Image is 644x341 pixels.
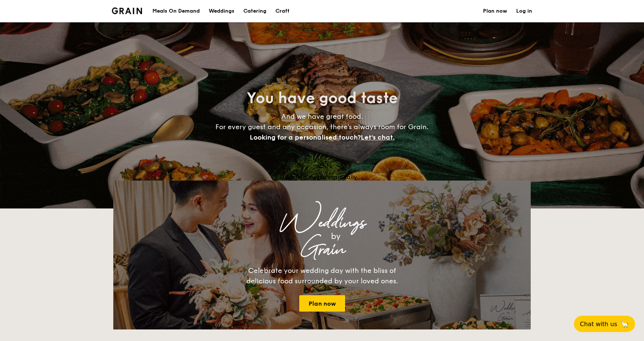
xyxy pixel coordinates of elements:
button: Chat with us🦙 [574,316,635,332]
div: Celebrate your wedding day with the bliss of delicious food surrounded by your loved ones. [238,265,406,286]
a: Plan now [299,295,345,312]
div: Loading menus magically... [113,173,531,181]
a: Logotype [112,7,142,14]
div: Weddings [179,216,465,230]
span: 🦙 [620,320,629,328]
div: by [206,230,465,243]
span: Let's chat. [361,133,395,141]
span: Chat with us [580,321,617,328]
img: Grain [112,7,142,14]
div: Grain [179,243,465,256]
